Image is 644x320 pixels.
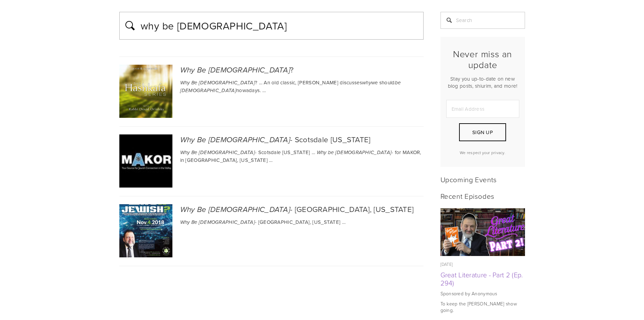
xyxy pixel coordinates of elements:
div: - [GEOGRAPHIC_DATA], [US_STATE] [119,204,424,215]
a: Great Literature - Part 2 (Ep. 294) [440,270,523,287]
span: … [312,149,315,156]
button: Sign Up [459,123,506,141]
span: - Scotsdale [US_STATE] [180,149,310,156]
em: Be [191,80,197,86]
h2: Upcoming Events [440,175,525,184]
input: Type to search… [140,17,420,34]
em: Be [197,135,207,145]
input: Search [440,12,525,29]
em: be [328,150,334,156]
span: … [262,87,266,94]
span: An old classic, [PERSON_NAME] discusses we should nowadays. [180,79,401,94]
em: [DEMOGRAPHIC_DATA] [199,219,255,226]
h2: Never miss an update [446,48,519,70]
em: Why [180,135,195,145]
div: Why Be [DEMOGRAPHIC_DATA]- [GEOGRAPHIC_DATA], [US_STATE] Why Be [DEMOGRAPHIC_DATA]- [GEOGRAPHIC_D... [119,196,424,266]
em: [DEMOGRAPHIC_DATA] [199,150,255,156]
span: - [GEOGRAPHIC_DATA], [US_STATE] [180,218,341,226]
em: why [362,80,371,86]
em: Why [180,205,195,214]
span: Sign Up [472,129,493,136]
span: … [259,79,262,86]
em: [DEMOGRAPHIC_DATA] [209,135,290,145]
div: ? [119,65,424,75]
p: Stay you up-to-date on new blog posts, shiurim, and more! [446,75,519,89]
p: To keep the [PERSON_NAME] show going. [440,300,525,314]
em: [DEMOGRAPHIC_DATA] [209,205,290,214]
em: [DEMOGRAPHIC_DATA] [199,80,255,86]
span: … [342,218,345,226]
em: Why [180,80,190,86]
em: Be [191,150,197,156]
h2: Recent Episodes [440,192,525,200]
em: Be [197,205,207,214]
p: Sponsored by Anonymous [440,290,525,297]
em: Be [191,219,197,226]
em: Why [180,150,190,156]
p: We respect your privacy. [446,150,519,155]
em: Why [180,219,190,226]
img: Great Literature - Part 2 (Ep. 294) [440,208,525,256]
em: be [395,80,401,86]
em: Be [197,66,207,75]
time: [DATE] [440,261,453,267]
span: … [269,156,272,164]
em: [DEMOGRAPHIC_DATA] [335,150,391,156]
a: Great Literature - Part 2 (Ep. 294) [440,208,525,256]
div: Why Be [DEMOGRAPHIC_DATA]? Why Be [DEMOGRAPHIC_DATA]? … An old classic, [PERSON_NAME] discusseswh... [119,57,424,126]
em: Why [317,150,327,156]
span: ? [180,79,258,86]
div: - Scotsdale [US_STATE] [119,134,424,145]
em: Why [180,66,195,75]
em: [DEMOGRAPHIC_DATA] [209,66,290,75]
em: [DEMOGRAPHIC_DATA] [180,88,236,94]
input: Email Address [446,100,519,118]
div: Why Be [DEMOGRAPHIC_DATA]- Scotsdale [US_STATE] Why Be [DEMOGRAPHIC_DATA]- Scotsdale [US_STATE] …... [119,126,424,196]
